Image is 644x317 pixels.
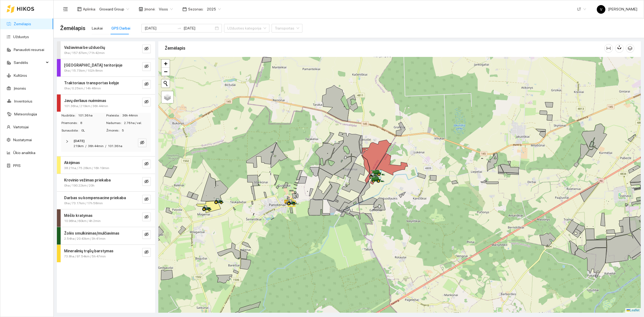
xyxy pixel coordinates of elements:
span: 38.21ha / 75.28km / 16h 19min [64,166,109,171]
span: − [164,68,167,75]
button: eye-invisible [142,213,151,221]
div: Mėšlo kratymas10.96ha / 60km / 4h 2mineye-invisible [57,209,155,227]
span: 36h 44min [122,113,151,118]
span: V [600,5,602,14]
strong: [GEOGRAPHIC_DATA] teritorijoje [64,63,122,67]
span: 0ha / 15.73km / 102h 8min [64,68,103,73]
span: Groward Group [99,5,129,13]
a: Meteorologija [14,112,37,116]
span: Našumas [106,121,124,126]
strong: Traktoriaus transportas kelyje [64,81,119,85]
span: 101.36ha / 219km / 36h 44min [64,104,108,109]
span: Nudirbta [61,113,78,118]
button: column-width [604,44,613,53]
span: Sunaudota [61,128,81,133]
a: Ūkio analitika [13,151,35,155]
div: Laukai [92,25,103,31]
span: 0ha / 190.22km / 20h [64,183,94,188]
a: Užduotys [13,35,29,39]
span: Praleista [106,113,122,118]
button: eye-invisible [142,230,151,239]
span: 2.54ha / 20.43km / 3h 41min [64,236,105,241]
span: eye-invisible [144,232,149,237]
span: menu-fold [63,7,68,12]
div: Žemėlapis [165,41,604,56]
span: Sandėlis [14,57,44,68]
a: Zoom in [162,60,170,68]
span: 36h 44min [88,144,104,148]
span: eye-invisible [144,82,149,87]
span: eye-invisible [144,64,149,69]
strong: Mineralinių trąšų barstymas [64,249,114,253]
span: to [177,26,181,30]
button: eye-invisible [138,139,147,147]
a: PPIS [13,163,21,168]
span: swap-right [177,26,181,30]
span: layout [77,7,82,11]
button: eye-invisible [142,177,151,186]
span: calendar [182,7,187,11]
button: eye-invisible [142,62,151,71]
span: Įmonė : [144,6,156,12]
strong: Žolės smulkinimas/mulčiavimas [64,231,119,235]
div: Mineralinių trąšų barstymas73.8ha / 97.54km / 5h 47mineye-invisible [57,245,155,262]
button: Initiate a new search [162,79,170,88]
button: eye-invisible [142,195,151,203]
input: Pabaigos data [184,25,214,31]
span: shop [139,7,143,11]
button: eye-invisible [142,80,151,89]
div: Akėjimas38.21ha / 75.28km / 16h 19mineye-invisible [57,156,155,174]
span: Aplinka : [83,6,96,12]
button: eye-invisible [142,98,151,106]
a: Panaudoti resursai [14,48,44,52]
a: Žemėlapis [14,22,31,26]
a: Įmonės [14,86,26,90]
span: eye-invisible [144,215,149,220]
span: Žemėlapis [60,24,85,32]
div: Važiavimai be užduočių0ha / 157.67km / 71h 42mineye-invisible [57,41,155,59]
span: 2.76 ha / val. [124,121,151,126]
span: Visos [159,5,173,13]
strong: Krovinio vežimas priekaba [64,178,111,182]
span: / [85,144,86,148]
span: 219km [74,144,84,148]
input: Pradžios data [145,25,175,31]
a: Kultūros [14,73,27,78]
span: Žmonės [106,128,122,133]
strong: [DATE] [74,139,85,143]
button: eye-invisible [142,45,151,53]
span: eye-invisible [144,250,149,255]
span: LT [577,5,586,13]
strong: Važiavimai be užduočių [64,45,105,50]
div: Darbas su kompensacine priekaba0ha / 73.17km / 17h 58mineye-invisible [57,192,155,209]
a: Leaflet [627,308,639,312]
div: [GEOGRAPHIC_DATA] teritorijoje0ha / 15.73km / 102h 8mineye-invisible [57,59,155,76]
span: eye-invisible [144,179,149,184]
a: Nustatymai [13,138,32,142]
span: column-width [605,46,613,50]
span: 0ha / 0.25km / 14h 48min [64,86,101,91]
span: 2025 [207,5,221,13]
strong: Darbas su kompensacine priekaba [64,196,126,200]
button: eye-invisible [142,160,151,168]
a: Zoom out [162,68,170,76]
strong: Javų derliaus nuėmimas [64,99,106,103]
button: eye-invisible [142,248,151,257]
span: 101.36 ha [78,113,106,118]
div: Krovinio vežimas priekaba0ha / 190.22km / 20heye-invisible [57,174,155,191]
a: Inventorius [14,99,32,103]
div: [DATE]219km/36h 44min/101.36 haeye-invisible [61,135,151,152]
span: right [65,140,69,143]
span: 5 [122,128,151,133]
strong: Mėšlo kratymas [64,213,93,218]
div: Javų derliaus nuėmimas101.36ha / 219km / 36h 44mineye-invisible [57,94,155,112]
span: 101.36 ha [108,144,122,148]
a: Vartotojai [13,125,29,129]
span: Sezonas : [188,6,204,12]
span: close-circle [215,26,219,30]
div: GPS Darbai [111,25,130,31]
a: Layers [162,91,173,103]
button: menu-fold [60,4,71,14]
span: + [164,60,167,67]
span: eye-invisible [144,162,149,167]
